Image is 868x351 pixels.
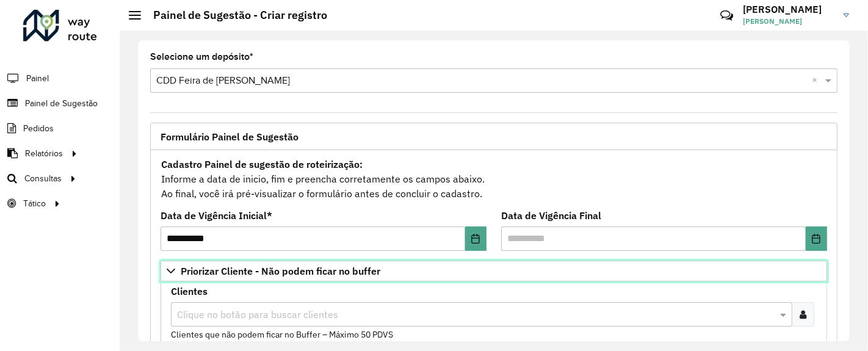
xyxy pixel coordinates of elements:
[161,208,272,223] label: Data de Vigência Inicial
[26,72,49,85] span: Painel
[23,197,46,210] span: Tático
[743,4,834,15] h3: [PERSON_NAME]
[161,132,298,142] span: Formulário Painel de Sugestão
[161,156,827,201] div: Informe a data de inicio, fim e preencha corretamente os campos abaixo. Ao final, você irá pré-vi...
[181,266,380,276] span: Priorizar Cliente - Não podem ficar no buffer
[141,9,327,22] h2: Painel de Sugestão - Criar registro
[161,261,827,281] a: Priorizar Cliente - Não podem ficar no buffer
[743,16,834,27] span: [PERSON_NAME]
[24,172,62,185] span: Consultas
[25,147,63,160] span: Relatórios
[150,49,253,64] label: Selecione um depósito
[714,2,740,29] a: Contato Rápido
[161,158,363,170] strong: Cadastro Painel de sugestão de roteirização:
[171,284,208,299] label: Clientes
[25,97,98,110] span: Painel de Sugestão
[171,329,393,340] small: Clientes que não podem ficar no Buffer – Máximo 50 PDVS
[812,73,822,88] span: Clear all
[23,122,54,135] span: Pedidos
[465,226,486,251] button: Choose Date
[806,226,827,251] button: Choose Date
[501,208,601,223] label: Data de Vigência Final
